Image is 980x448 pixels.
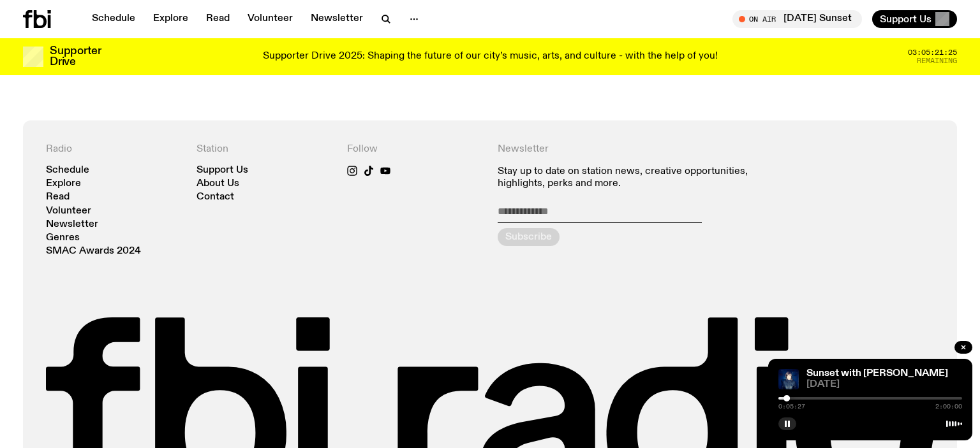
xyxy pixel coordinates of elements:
h4: Radio [46,143,181,155]
a: Read [46,192,70,202]
a: SMAC Awards 2024 [46,247,141,256]
span: Support Us [880,13,932,25]
button: Subscribe [498,228,560,246]
a: Support Us [197,166,248,175]
button: On Air[DATE] Sunset [732,10,862,28]
a: Volunteer [240,10,301,28]
span: [DATE] [806,380,962,389]
span: 03:05:21:25 [908,49,957,56]
a: Schedule [46,166,89,175]
a: Newsletter [46,220,98,229]
a: Explore [145,10,196,28]
h4: Newsletter [498,143,783,155]
a: Explore [46,179,81,189]
a: Volunteer [46,206,91,216]
a: Schedule [84,10,143,28]
a: Genres [46,233,80,243]
a: Read [198,10,237,28]
a: Sunset with [PERSON_NAME] [806,368,948,379]
p: Stay up to date on station news, creative opportunities, highlights, perks and more. [498,166,783,190]
span: 2:00:00 [935,403,962,410]
a: Newsletter [303,10,371,28]
a: About Us [197,179,239,189]
span: 0:05:27 [778,403,805,410]
a: Contact [197,192,234,202]
button: Support Us [872,10,957,28]
span: Remaining [917,57,957,64]
h4: Follow [347,143,482,155]
h4: Station [197,143,332,155]
h3: Supporter Drive [50,46,101,68]
p: Supporter Drive 2025: Shaping the future of our city’s music, arts, and culture - with the help o... [263,51,718,62]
